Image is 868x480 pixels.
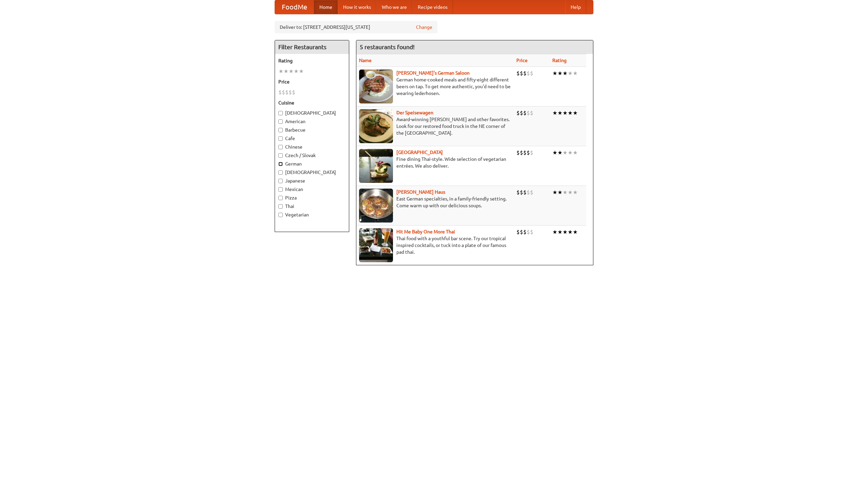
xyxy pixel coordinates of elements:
li: ★ [563,149,568,156]
a: [PERSON_NAME]'s German Saloon [396,70,470,76]
li: ★ [573,228,578,236]
a: Help [565,0,586,14]
li: ★ [573,70,578,77]
input: [DEMOGRAPHIC_DATA] [278,170,283,175]
li: ★ [294,68,299,75]
input: American [278,119,283,124]
li: ★ [557,149,563,156]
li: $ [292,89,295,96]
li: $ [516,109,520,117]
input: German [278,162,283,166]
a: Rating [552,58,567,63]
li: $ [520,109,523,117]
li: ★ [289,68,294,75]
li: $ [530,189,533,196]
label: German [278,160,346,167]
label: Chinese [278,143,346,150]
li: ★ [573,189,578,196]
a: Home [314,0,338,14]
li: ★ [563,109,568,117]
li: ★ [568,228,573,236]
p: Fine dining Thai-style. Wide selection of vegetarian entrées. We also deliver. [359,156,511,169]
li: ★ [552,228,557,236]
li: $ [520,70,523,77]
p: Award-winning [PERSON_NAME] and other favorites. Look for our restored food truck in the NE corne... [359,116,511,136]
li: $ [527,109,530,117]
img: kohlhaus.jpg [359,189,393,223]
li: ★ [568,149,573,156]
li: ★ [573,109,578,117]
a: [GEOGRAPHIC_DATA] [396,150,443,155]
li: $ [523,149,527,156]
li: $ [516,70,520,77]
ng-pluralize: 5 restaurants found! [360,44,415,50]
b: [PERSON_NAME] Haus [396,189,445,195]
li: $ [530,228,533,236]
label: American [278,118,346,125]
input: Barbecue [278,128,283,132]
a: Name [359,58,372,63]
li: ★ [573,149,578,156]
label: Czech / Slovak [278,152,346,159]
li: $ [289,89,292,96]
label: Mexican [278,186,346,193]
li: $ [285,89,289,96]
li: $ [523,109,527,117]
li: ★ [568,109,573,117]
li: ★ [557,109,563,117]
input: [DEMOGRAPHIC_DATA] [278,111,283,115]
a: Price [516,58,528,63]
a: Who we are [376,0,412,14]
li: ★ [283,68,289,75]
label: Thai [278,203,346,210]
li: $ [523,70,527,77]
li: $ [520,228,523,236]
li: ★ [568,70,573,77]
p: Thai food with a youthful bar scene. Try our tropical inspired cocktails, or tuck into a plate of... [359,235,511,255]
a: Hit Me Baby One More Thai [396,229,455,234]
a: Change [416,24,432,31]
input: Thai [278,204,283,209]
li: $ [516,228,520,236]
li: $ [516,189,520,196]
label: Vegetarian [278,211,346,218]
li: ★ [552,149,557,156]
li: ★ [563,189,568,196]
li: $ [520,189,523,196]
li: ★ [568,189,573,196]
li: $ [530,109,533,117]
h5: Price [278,78,346,85]
p: German home-cooked meals and fifty-eight different beers on tap. To get more authentic, you'd nee... [359,76,511,97]
li: $ [523,228,527,236]
li: ★ [563,70,568,77]
img: satay.jpg [359,149,393,183]
p: East German specialties, in a family-friendly setting. Come warm up with our delicious soups. [359,195,511,209]
li: $ [282,89,285,96]
li: ★ [552,70,557,77]
img: babythai.jpg [359,228,393,262]
li: ★ [557,228,563,236]
li: ★ [552,109,557,117]
div: Deliver to: [STREET_ADDRESS][US_STATE] [275,21,437,33]
li: ★ [278,68,283,75]
li: $ [527,189,530,196]
li: ★ [552,189,557,196]
li: $ [520,149,523,156]
input: Vegetarian [278,213,283,217]
li: $ [527,70,530,77]
label: Pizza [278,194,346,201]
input: Cafe [278,136,283,141]
input: Pizza [278,196,283,200]
a: Der Speisewagen [396,110,433,115]
li: ★ [557,189,563,196]
label: Barbecue [278,127,346,133]
li: ★ [299,68,304,75]
li: $ [523,189,527,196]
h5: Rating [278,57,346,64]
li: $ [530,149,533,156]
input: Japanese [278,179,283,183]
